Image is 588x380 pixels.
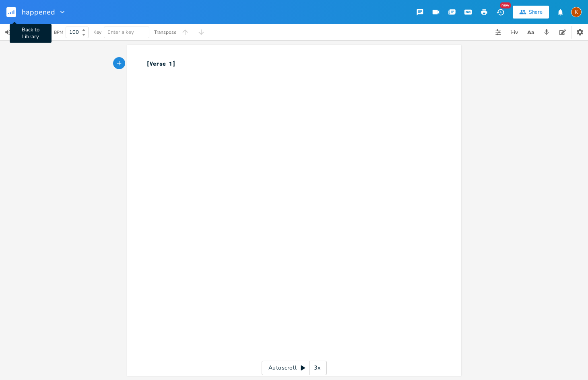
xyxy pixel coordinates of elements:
[22,8,55,16] span: happened
[107,29,134,36] span: Enter a key
[154,30,176,35] div: Transpose
[310,361,324,375] div: 3x
[146,60,175,67] span: [Verse 1]
[571,3,582,21] button: K
[54,30,63,35] div: BPM
[262,361,327,375] div: Autoscroll
[529,8,543,16] div: Share
[93,30,101,35] div: Key
[513,6,549,19] button: Share
[500,2,511,8] div: New
[571,7,582,17] div: Kat
[6,2,23,22] button: Back to Library
[492,5,508,19] button: New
